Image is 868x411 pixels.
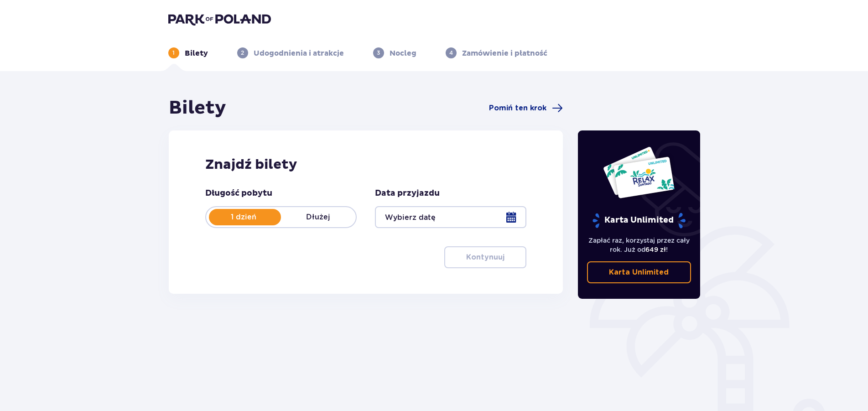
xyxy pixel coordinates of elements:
span: 649 zł [645,246,666,253]
img: Dwie karty całoroczne do Suntago z napisem 'UNLIMITED RELAX', na białym tle z tropikalnymi liśćmi... [603,146,675,199]
p: Data przyjazdu [375,188,440,199]
p: Udogodnienia i atrakcje [254,48,344,58]
span: Pomiń ten krok [489,103,546,113]
p: Karta Unlimited [609,267,669,277]
p: Nocleg [390,48,416,58]
p: 1 [172,49,175,57]
div: 4Zamówienie i płatność [446,47,547,58]
p: Dłużej [281,212,356,222]
h2: Znajdź bilety [205,156,527,173]
p: 3 [377,49,380,57]
p: Kontynuuj [466,252,504,262]
p: Zapłać raz, korzystaj przez cały rok. Już od ! [587,236,691,254]
p: Zamówienie i płatność [462,48,547,58]
p: 4 [449,49,453,57]
img: Park of Poland logo [168,13,271,26]
div: 1Bilety [168,47,208,58]
div: 2Udogodnienia i atrakcje [237,47,344,58]
a: Karta Unlimited [587,261,691,283]
p: 1 dzień [206,212,281,222]
p: Długość pobytu [205,188,272,199]
p: Bilety [185,48,208,58]
button: Kontynuuj [444,246,526,268]
div: 3Nocleg [373,47,416,58]
h1: Bilety [169,97,226,120]
a: Pomiń ten krok [489,103,563,114]
p: 2 [241,49,244,57]
p: Karta Unlimited [592,213,686,229]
